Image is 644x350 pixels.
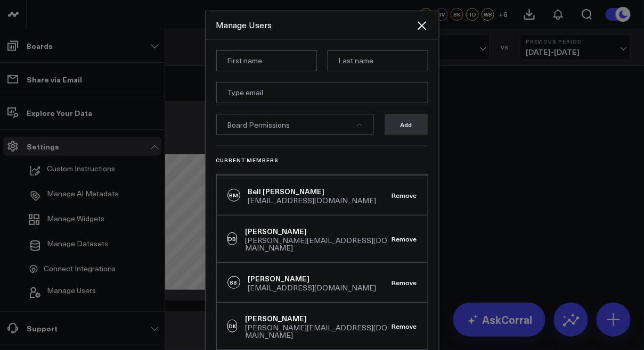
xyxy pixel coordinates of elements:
div: [PERSON_NAME] [248,273,377,284]
button: Remove [392,235,417,243]
button: Add [385,114,428,135]
input: First name [216,50,317,71]
input: Type email [216,82,428,103]
div: [EMAIL_ADDRESS][DOMAIN_NAME] [248,197,377,204]
div: [PERSON_NAME] [245,226,392,237]
button: Remove [392,322,417,330]
button: Close [415,19,428,32]
div: [PERSON_NAME][EMAIL_ADDRESS][DOMAIN_NAME] [245,237,392,252]
h3: Current Members [216,157,428,163]
div: [PERSON_NAME] [245,313,392,324]
div: Bell [PERSON_NAME] [248,186,377,197]
div: SS [227,276,240,289]
input: Last name [328,50,428,71]
div: DB [227,232,238,245]
button: Remove [392,191,417,199]
div: Manage Users [216,19,415,31]
div: BM [227,189,240,202]
div: DK [227,320,238,332]
span: Board Permissions [227,120,290,130]
button: Remove [392,279,417,286]
div: [EMAIL_ADDRESS][DOMAIN_NAME] [248,284,377,291]
div: [PERSON_NAME][EMAIL_ADDRESS][DOMAIN_NAME] [245,324,392,339]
